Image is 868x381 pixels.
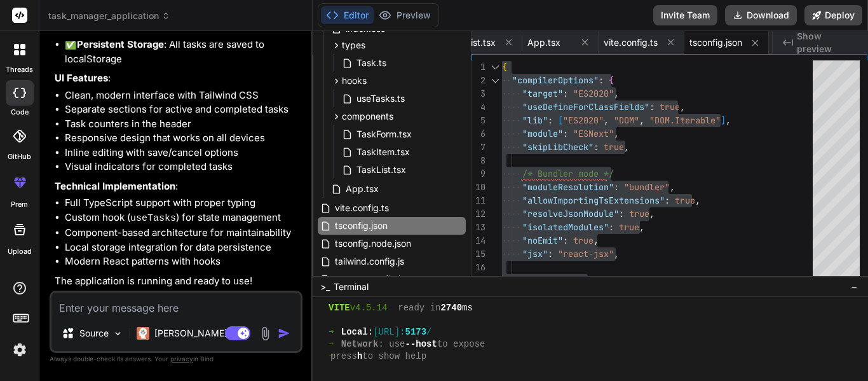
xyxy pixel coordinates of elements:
[48,10,170,22] span: task_manager_application
[604,141,624,153] span: true
[350,302,388,314] span: v4.5.14
[619,221,639,233] span: true
[609,221,614,233] span: :
[619,208,624,219] span: :
[471,167,485,181] div: 9
[563,128,568,139] span: :
[9,339,31,361] img: settings
[563,114,604,126] span: "ES2020"
[558,248,614,260] span: "react-jsx"
[373,326,405,338] span: [URL]:
[649,101,654,113] span: :
[8,151,31,162] label: GitHub
[629,208,649,219] span: true
[639,114,644,126] span: ,
[405,338,437,350] span: --host
[320,281,330,293] span: >_
[689,36,742,49] span: tsconfig.json
[563,235,568,246] span: :
[65,117,300,132] li: Task counters in the header
[604,36,658,49] span: vite.config.ts
[329,326,330,338] span: ➜
[573,128,614,139] span: "ESNext"
[329,302,350,314] span: VITE
[65,38,300,66] li: ✅ : All tasks are saved to localStorage
[548,248,553,260] span: :
[334,254,405,269] span: tailwind.config.js
[614,248,619,260] span: ,
[334,272,406,287] span: postcss.config.js
[154,327,249,340] p: [PERSON_NAME] 4 S..
[437,338,485,350] span: to expose
[342,39,365,52] span: types
[55,180,175,192] strong: Technical Implementation
[593,141,599,153] span: :
[725,5,797,25] button: Download
[471,274,485,287] div: 17
[65,160,300,174] li: Visual indicators for completed tasks
[355,91,406,106] span: useTasks.ts
[79,327,109,340] p: Source
[522,181,614,193] span: "moduleResolution"
[130,213,176,224] code: useTasks
[614,114,639,126] span: "DOM"
[512,74,599,86] span: "compilerOptions"
[355,144,411,160] span: TaskItem.tsx
[573,235,593,246] span: true
[65,131,300,146] li: Responsive design that works on all devices
[341,338,379,350] span: Network
[670,181,675,193] span: ,
[342,110,393,123] span: components
[55,179,300,194] p: :
[344,181,380,197] span: App.tsx
[522,208,619,219] span: "resolveJsonModule"
[593,235,599,246] span: ,
[355,55,388,71] span: Task.ts
[848,277,860,297] button: −
[471,234,485,247] div: 14
[368,326,373,338] span: :
[614,181,619,193] span: :
[471,154,485,167] div: 8
[405,326,427,338] span: 5173
[726,114,731,126] span: ,
[65,146,300,160] li: Inline editing with save/cancel options
[649,114,721,126] span: "DOM.Iterable"
[522,128,563,139] span: "module"
[65,211,300,226] li: Custom hook ( ) for state management
[522,248,548,260] span: "jsx"
[6,64,33,75] label: threads
[440,302,462,314] span: 2740
[471,194,485,207] div: 11
[471,60,485,74] div: 1
[660,101,680,113] span: true
[522,275,588,286] span: /* Linting */
[50,353,302,365] p: Always double-check its answers. Your in Bind
[471,221,485,234] div: 13
[426,326,431,338] span: /
[357,350,362,363] span: h
[379,338,405,350] span: : use
[614,128,619,139] span: ,
[522,141,593,153] span: "skipLibCheck"
[329,338,330,350] span: ➜
[522,88,563,99] span: "target"
[471,100,485,114] div: 4
[522,221,609,233] span: "isolatedModules"
[609,74,614,86] span: {
[471,87,485,100] div: 3
[624,181,670,193] span: "bundler"
[11,199,28,210] label: prem
[487,74,503,87] div: Click to collapse the range.
[65,196,300,211] li: Full TypeScript support with proper typing
[329,350,330,363] span: ➜
[55,71,300,86] p: :
[624,141,629,153] span: ,
[112,328,123,339] img: Pick Models
[8,246,32,257] label: Upload
[278,327,290,340] img: icon
[334,218,389,233] span: tsconfig.json
[334,200,390,216] span: vite.config.ts
[471,247,485,261] div: 15
[471,114,485,127] div: 5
